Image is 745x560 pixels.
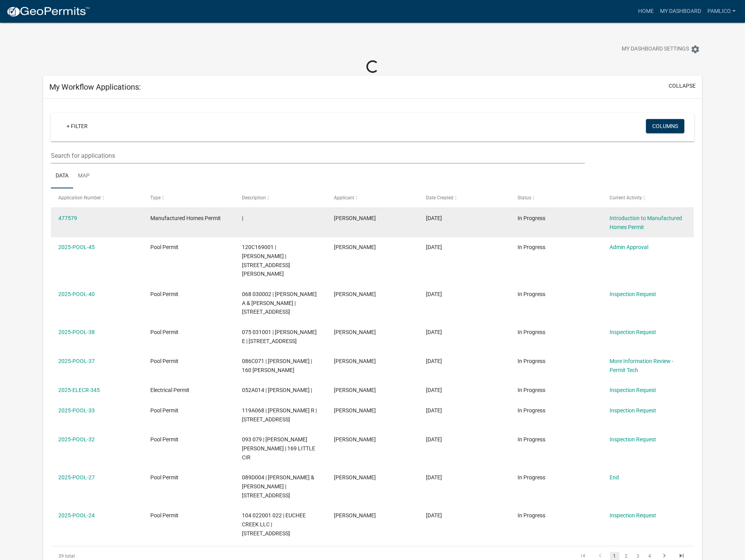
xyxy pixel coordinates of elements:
[510,188,602,207] datatable-header-cell: Status
[518,358,545,364] span: In Progress
[426,291,442,297] span: 08/14/2025
[150,329,179,335] span: Pool Permit
[150,291,179,297] span: Pool Permit
[49,82,141,92] h5: My Workflow Applications:
[334,512,376,518] span: Curtis Cox
[518,329,545,335] span: In Progress
[646,119,684,133] button: Columns
[518,195,531,201] span: Status
[622,45,689,54] span: My Dashboard Settings
[518,387,545,393] span: In Progress
[327,188,418,207] datatable-header-cell: Applicant
[58,474,95,481] a: 2025-POOL-27
[518,436,545,443] span: In Progress
[691,45,700,54] i: settings
[610,407,656,414] a: Inspection Request
[51,148,585,164] input: Search for applications
[150,215,221,221] span: Manufactured Homes Permit
[58,512,95,518] a: 2025-POOL-24
[518,215,545,221] span: In Progress
[150,195,161,201] span: Type
[657,4,704,19] a: My Dashboard
[610,291,656,297] a: Inspection Request
[150,512,179,518] span: Pool Permit
[58,291,95,297] a: 2025-POOL-40
[51,188,143,207] datatable-header-cell: Application Number
[426,195,453,201] span: Date Created
[242,244,290,277] span: 120C169001 | FLOYD KIMBERLY L | 172 WATERS EDGE DR
[58,387,100,393] a: 2025-ELECR-345
[610,329,656,335] a: Inspection Request
[150,407,179,414] span: Pool Permit
[334,195,354,201] span: Applicant
[242,474,314,499] span: 089D004 | BURKE JENNIFER & ADAM | 138 OVERLOOK DR
[58,244,95,250] a: 2025-POOL-45
[704,4,739,19] a: pamlico
[334,474,376,481] span: Curtis Cox
[242,358,312,373] span: 086C071 | MOBLEY BILLY J | 160 MAYS RD
[610,387,656,393] a: Inspection Request
[150,244,179,250] span: Pool Permit
[58,195,101,201] span: Application Number
[334,358,376,364] span: Curtis Cox
[334,215,376,221] span: Curtis Cox
[242,407,317,423] span: 119A068 | WHALEY MAX R | 318 WEST RIVER BEND DR
[518,512,545,518] span: In Progress
[334,329,376,335] span: Curtis Cox
[610,244,648,250] a: Admin Approval
[150,387,189,393] span: Electrical Permit
[610,215,682,230] a: Introduction to Manufactured Homes Permit
[418,188,510,207] datatable-header-cell: Date Created
[518,291,545,297] span: In Progress
[150,436,179,443] span: Pool Permit
[334,244,376,250] span: Curtis Cox
[73,164,94,189] a: Map
[150,474,179,481] span: Pool Permit
[58,407,95,414] a: 2025-POOL-33
[242,329,317,344] span: 075 031001 | DENHAM DONNA E | 436 GREENSBORO RD
[518,474,545,481] span: In Progress
[426,329,442,335] span: 07/24/2025
[242,512,306,537] span: 104 022001 022 | EUCHEE CREEK LLC | 220 SAGE CT
[426,436,442,443] span: 06/16/2025
[242,195,266,201] span: Description
[669,82,696,90] button: collapse
[150,358,179,364] span: Pool Permit
[610,195,642,201] span: Current Activity
[610,436,656,443] a: Inspection Request
[610,474,619,481] a: End
[334,291,376,297] span: Curtis Cox
[143,188,235,207] datatable-header-cell: Type
[426,358,442,364] span: 07/22/2025
[58,436,95,443] a: 2025-POOL-32
[610,512,656,518] a: Inspection Request
[242,387,312,393] span: 052A014 | SANCHEZ MARIBEL M |
[235,188,327,207] datatable-header-cell: Description
[426,512,442,518] span: 03/26/2025
[518,407,545,414] span: In Progress
[58,215,77,221] a: 477579
[426,387,442,393] span: 07/08/2025
[51,164,73,189] a: Data
[334,387,376,393] span: Curtis Cox
[610,358,673,373] a: More Information Review - Permit Tech
[58,358,95,364] a: 2025-POOL-37
[60,119,94,133] a: + Filter
[242,436,315,461] span: 093 079 | DUTTON DWAYNE KEITH | 169 LITTLE CIR
[635,4,657,19] a: Home
[242,215,243,221] span: |
[58,329,95,335] a: 2025-POOL-38
[615,42,706,57] button: My Dashboard Settingssettings
[426,244,442,250] span: 09/10/2025
[518,244,545,250] span: In Progress
[426,474,442,481] span: 04/30/2025
[426,407,442,414] span: 06/16/2025
[242,291,317,315] span: 068 030002 | BRADY MARGARET A & VIRGIL P JR | 272 A HARMONY RD
[334,407,376,414] span: Curtis Cox
[334,436,376,443] span: Curtis Cox
[426,215,442,221] span: 09/12/2025
[602,188,694,207] datatable-header-cell: Current Activity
